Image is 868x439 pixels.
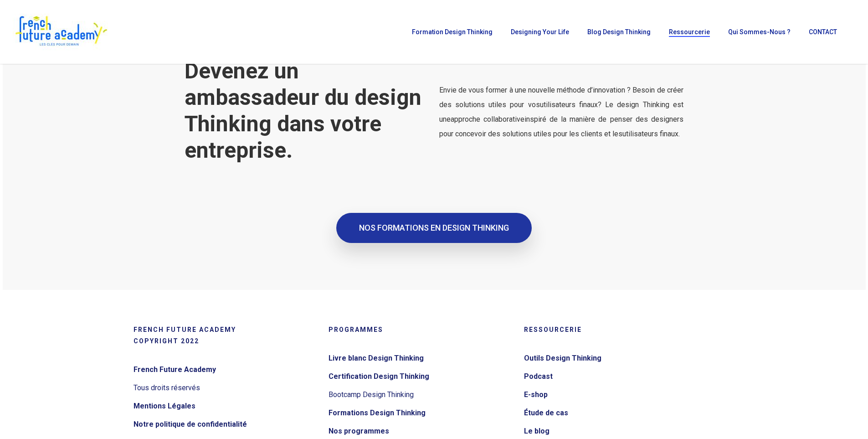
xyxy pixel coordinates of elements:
li: Tous droits réservés [134,379,317,397]
span: Blog Design Thinking [587,28,651,36]
h5: Programmes [329,324,512,336]
span: NOS FORMATIONS EN DESIGN THINKING [359,223,509,232]
a: French Future Academy [134,362,317,377]
strong: Devenez un ambassadeur du design Thinking dans votre entreprise. [185,58,421,163]
span: approche collaborative [451,115,524,124]
h5: Ressourcerie [524,324,708,336]
a: Notre politique de confidentialité [134,417,317,432]
a: Ressourcerie [664,29,714,35]
a: Outils Design Thinking [524,351,708,366]
span: Envie de vous former à une nouvelle méthode d’innovation ? Besoin de créer des solutions utiles p... [439,86,683,109]
a: Étude de cas [524,406,708,420]
a: Livre blanc Design Thinking [329,351,512,366]
a: E-shop [524,387,708,402]
a: Podcast [524,369,708,384]
span: Ressourcerie [669,28,710,36]
span: Designing Your Life [511,28,569,36]
a: Designing Your Life [506,29,574,35]
a: Formations Design Thinking [329,406,512,420]
a: Formation Design Thinking [407,29,497,35]
a: CONTACT [804,29,842,35]
span: CONTACT [809,28,837,36]
a: Certification Design Thinking [329,369,512,384]
span: inspiré de la manière de penser des designers pour concevoir des solutions utiles pour les client... [439,115,683,138]
span: Formation Design Thinking [412,28,493,36]
a: Qui sommes-nous ? [724,29,795,35]
li: Bootcamp Design Thinking [329,386,512,404]
span: utilisateurs finaux [540,100,598,109]
a: Le blog [524,424,708,439]
a: NOS FORMATIONS EN DESIGN THINKING [336,213,532,243]
a: Mentions Légales [134,399,317,413]
span: Qui sommes-nous ? [728,28,791,36]
span: . [678,129,680,138]
a: Blog Design Thinking [583,29,655,35]
a: Nos programmes [329,424,512,439]
span: utilisateurs finaux [622,129,678,138]
img: French Future Academy [13,14,109,50]
h5: French Future Academy Copyright 2022 [134,324,317,347]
